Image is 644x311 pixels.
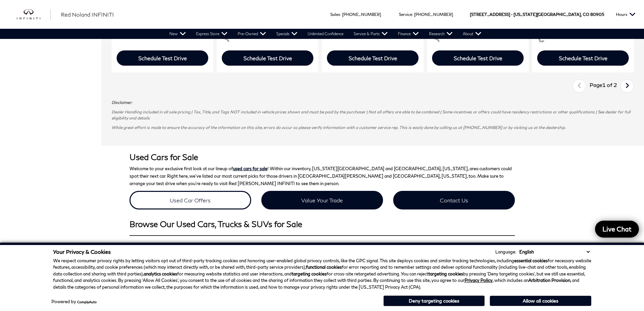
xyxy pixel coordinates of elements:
p: Dealer Handling included in all sale pricing | Tax, Title, and Tags NOT included in vehicle price... [112,109,634,121]
strong: targeting cookies [292,271,327,276]
span: Keyless Entry [222,35,230,40]
strong: Used Cars for Sale [129,152,198,162]
a: Privacy Policy [464,277,493,283]
div: Schedule Test Drive - Dodge Charger GT [327,50,419,66]
a: Value Your Trade [261,191,383,209]
a: Specials [271,29,303,39]
a: Live Chat [595,221,639,238]
a: infiniti [17,9,51,20]
a: next page [620,80,635,92]
div: Page 1 of 2 [586,79,620,93]
a: New [164,29,191,39]
strong: Browse Our Used Cars, Trucks & SUVs for Sale [129,219,302,229]
div: Language: [495,250,516,254]
a: Pre-Owned [233,29,271,39]
a: used cars for sale [233,166,267,171]
span: : [340,12,341,17]
a: Express Store [191,29,233,39]
div: Schedule Test Drive - Audi A4 45 S line Premium Plus [432,50,524,66]
span: : [412,12,413,17]
span: Leather Seats [537,35,545,40]
a: Finance [393,29,424,39]
a: [PHONE_NUMBER] [342,12,381,17]
select: Language Select [518,248,591,255]
img: INFINITI [17,9,51,20]
div: Schedule Test Drive [559,55,607,61]
strong: targeting cookies [428,271,463,276]
div: Schedule Test Drive [138,55,187,61]
div: Powered by [51,299,97,304]
a: Contact Us [393,191,515,209]
a: Used Car Offers [129,191,251,209]
div: Schedule Test Drive [454,55,502,61]
strong: essential cookies [514,258,548,263]
strong: analytics cookies [144,271,177,276]
span: Your Privacy & Cookies [53,248,111,255]
span: Sales [330,12,340,17]
strong: functional cookies [306,264,342,270]
span: Red Noland INFINITI [61,11,114,18]
div: Schedule Test Drive - Buick Encore GX Sport Touring [117,50,208,66]
span: Keyless Entry [432,35,440,40]
strong: Disclaimer: [112,100,132,105]
div: Schedule Test Drive [243,55,292,61]
span: Live Chat [599,225,635,233]
div: Schedule Test Drive - Chevrolet Equinox Premier [222,50,313,66]
a: Red Noland INFINITI [61,10,114,19]
a: ComplyAuto [77,300,97,304]
button: Allow all cookies [490,296,591,306]
button: Deny targeting cookies [383,295,485,306]
a: Service & Parts [349,29,393,39]
a: [STREET_ADDRESS] • [US_STATE][GEOGRAPHIC_DATA], CO 80905 [470,12,604,17]
div: Schedule Test Drive - Lexus GX 460 [537,50,629,66]
p: While great effort is made to ensure the accuracy of the information on this site, errors do occu... [112,125,634,131]
a: [PHONE_NUMBER] [414,12,453,17]
a: Research [424,29,458,39]
strong: Arbitration Provision [528,277,570,283]
div: Schedule Test Drive [349,55,397,61]
a: About [458,29,486,39]
p: We respect consumer privacy rights by letting visitors opt out of third-party tracking cookies an... [53,258,591,291]
p: Welcome to your exclusive first look at our lineup of ! Within our inventory, [US_STATE][GEOGRAPH... [129,165,515,187]
nav: Main Navigation [164,29,486,39]
span: Service [399,12,412,17]
a: Unlimited Confidence [303,29,349,39]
